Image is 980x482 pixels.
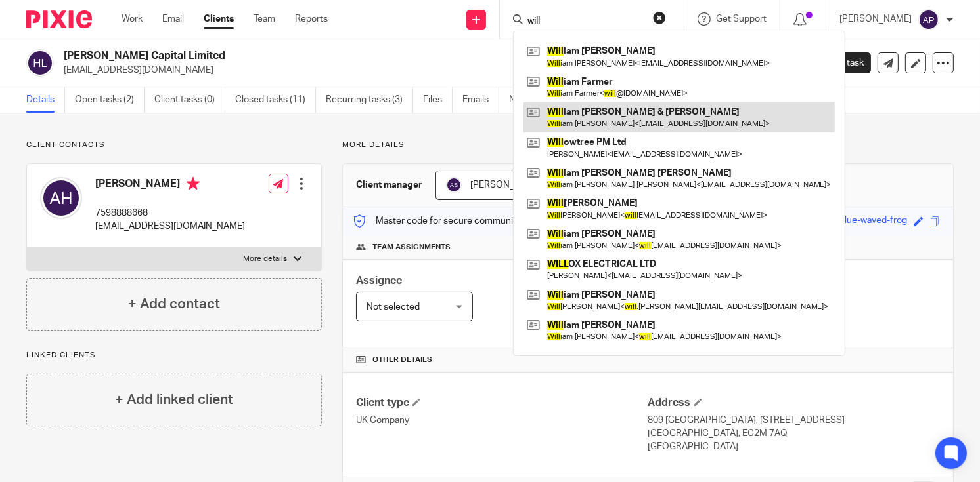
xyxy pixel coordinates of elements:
i: Primary [187,177,200,190]
a: Reports [295,12,328,26]
span: Not selected [367,302,420,311]
button: Clear [653,11,666,24]
a: Open tasks (2) [75,87,145,113]
p: 809 [GEOGRAPHIC_DATA], [STREET_ADDRESS] [648,414,940,427]
a: Notes (1) [509,87,557,113]
span: Get Support [716,14,767,24]
p: [EMAIL_ADDRESS][DOMAIN_NAME] [64,64,775,77]
p: Linked clients [26,350,322,361]
span: [PERSON_NAME] [470,180,543,190]
h4: Client type [356,396,648,410]
a: Clients [204,12,234,26]
h4: Address [648,396,940,410]
h4: + Add linked client [115,390,233,410]
p: [GEOGRAPHIC_DATA] [648,440,940,453]
p: [PERSON_NAME] [839,12,912,26]
p: [EMAIL_ADDRESS][DOMAIN_NAME] [95,220,245,233]
h4: + Add contact [128,294,220,314]
a: Details [26,87,65,113]
p: More details [342,140,954,150]
p: Master code for secure communications and files [353,214,579,228]
img: svg%3E [446,177,462,193]
p: More details [243,254,287,264]
h3: Client manager [356,178,422,191]
a: Files [423,87,453,113]
a: Client tasks (0) [154,87,225,113]
span: Other details [372,355,432,365]
a: Team [254,12,275,26]
input: Search [526,16,644,28]
a: Emails [462,87,499,113]
p: [GEOGRAPHIC_DATA], EC2M 7AQ [648,427,940,440]
p: Client contacts [26,140,322,150]
h2: [PERSON_NAME] Capital Limited [64,49,633,63]
a: Work [122,12,143,26]
a: Email [162,12,184,26]
span: Assignee [356,275,402,286]
p: UK Company [356,414,648,427]
a: Closed tasks (11) [235,87,316,113]
h4: [PERSON_NAME] [95,177,245,193]
p: 7598888668 [95,207,245,220]
span: Team assignments [372,242,451,252]
img: svg%3E [40,177,82,219]
img: svg%3E [26,49,54,77]
a: Recurring tasks (3) [326,87,413,113]
div: better-blue-waved-frog [811,214,907,229]
img: svg%3E [918,9,939,30]
img: Pixie [26,10,92,28]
